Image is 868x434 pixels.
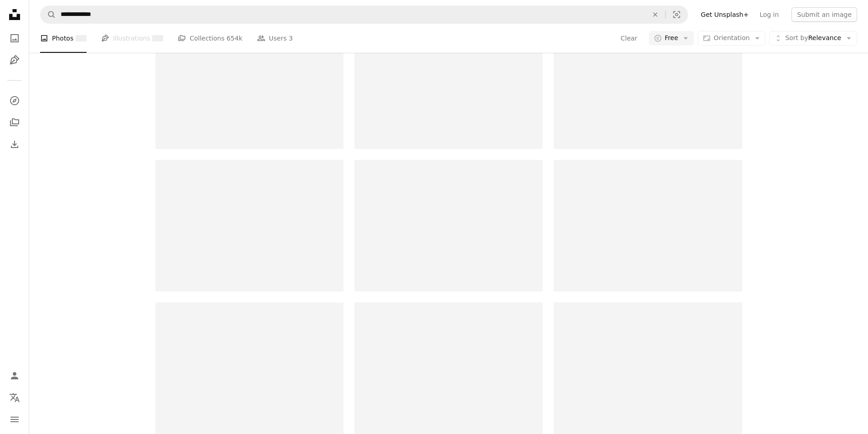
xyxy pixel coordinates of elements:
[5,92,24,110] a: Explore
[257,24,293,53] a: Users 3
[769,31,857,46] button: Sort byRelevance
[714,34,750,41] span: Orientation
[226,33,242,43] span: 654k
[645,6,665,23] button: Clear
[41,6,56,23] button: Search Unsplash
[289,33,293,43] span: 3
[5,410,24,429] button: Menu
[178,24,242,53] a: Collections 654k
[5,367,24,385] a: Log in / Sign up
[620,31,638,46] button: Clear
[666,6,688,23] button: Visual search
[5,29,24,47] a: Photos
[5,5,24,26] a: Home — Unsplash
[695,7,754,22] a: Get Unsplash+
[5,51,24,69] a: Illustrations
[698,31,765,46] button: Orientation
[785,34,841,43] span: Relevance
[791,7,857,22] button: Submit an image
[101,24,163,53] a: Illustrations
[5,388,24,407] button: Language
[785,34,808,41] span: Sort by
[40,5,688,24] form: Find visuals sitewide
[754,7,784,22] a: Log in
[5,113,24,132] a: Collections
[665,34,678,43] span: Free
[5,135,24,153] a: Download History
[649,31,694,46] button: Free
